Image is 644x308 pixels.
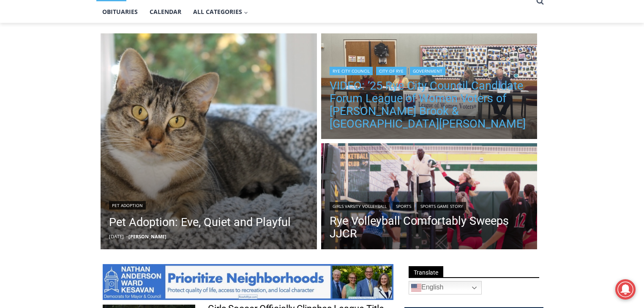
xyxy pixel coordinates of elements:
a: Calendar [144,1,187,22]
div: | | [330,65,529,75]
img: [PHOTO: Eve. Contributed.] [101,33,317,250]
a: Pet Adoption [109,201,146,210]
a: Rye City Council [330,67,373,75]
span: Intern @ [DOMAIN_NAME] [221,84,392,103]
img: (PHOTO: Rye Volleyball's Olivia Lewis (#22) tapping the ball over the net on Saturday, September ... [321,143,538,251]
a: Girls Varsity Volleyball [330,202,390,210]
div: "The first chef I interviewed talked about coming to [GEOGRAPHIC_DATA] from [GEOGRAPHIC_DATA] in ... [213,0,399,82]
a: City of Rye [376,67,407,75]
a: VIDEO: ’25 Rye City Council Candidate Forum League of Women Voters of [PERSON_NAME] Brook & [GEOG... [330,79,529,130]
a: Intern @ [DOMAIN_NAME] [203,82,409,105]
button: Child menu of All Categories [187,1,254,22]
span: – [126,233,128,240]
a: Read More Rye Volleyball Comfortably Sweeps JJCR [321,143,538,251]
span: Translate [409,266,443,278]
a: Read More Pet Adoption: Eve, Quiet and Playful [101,33,317,250]
a: Read More VIDEO: ’25 Rye City Council Candidate Forum League of Women Voters of Rye, Rye Brook & ... [321,33,538,142]
img: (PHOTO: The League of Women Voters of Rye, Rye Brook & Port Chester held a 2025 Rye City Council ... [321,33,538,142]
a: Rye Volleyball Comfortably Sweeps JJCR [330,215,529,240]
a: Obituaries [96,1,144,22]
a: [PERSON_NAME] [128,233,166,240]
a: Sports [393,202,414,210]
time: [DATE] [109,233,124,240]
img: en [411,283,421,293]
div: | | [330,200,529,210]
a: Pet Adoption: Eve, Quiet and Playful [109,214,291,231]
a: Sports Game Story [418,202,466,210]
a: Government [410,67,445,75]
a: English [409,281,482,294]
